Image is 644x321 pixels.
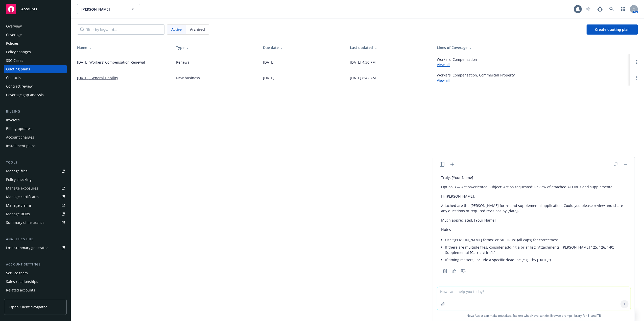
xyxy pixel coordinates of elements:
[4,133,67,141] a: Account charges
[6,167,28,175] div: Manage files
[190,27,205,32] span: Archived
[443,269,447,273] svg: Copy to clipboard
[9,304,47,310] span: Open Client Navigator
[441,175,627,180] p: Truly, [Your Name]
[4,125,67,133] a: Billing updates
[6,184,38,192] div: Manage exposures
[4,160,67,165] div: Tools
[350,45,429,50] div: Last updated
[4,286,67,294] a: Related accounts
[4,167,67,175] a: Manage files
[459,268,467,275] button: Thumbs down
[4,82,67,90] a: Contract review
[441,184,627,190] p: Option 3 — Action-oriented Subject: Action requested: Review of attached ACORDs and supplemental
[6,57,23,65] div: SSC Cases
[4,2,67,16] a: Accounts
[6,74,21,82] div: Contacts
[6,116,20,124] div: Invoices
[6,65,30,73] div: Quoting plans
[6,193,39,201] div: Manage certificates
[6,244,48,252] div: Loss summary generator
[437,62,450,67] a: View all
[6,142,36,150] div: Installment plans
[171,27,182,32] span: Active
[77,75,118,81] a: [DATE]: General Liability
[6,201,32,209] div: Manage claims
[445,244,627,256] li: If there are multiple files, consider adding a brief list: “Attachments: [PERSON_NAME] 125, 126, ...
[4,31,67,39] a: Coverage
[634,75,640,81] a: Open options
[6,176,32,184] div: Policy checking
[81,7,125,12] span: [PERSON_NAME]
[77,60,145,65] a: [DATE] Workers' Compensation Renewal
[583,4,593,14] a: Start snowing
[4,48,67,56] a: Policy changes
[435,310,633,321] span: Nova Assist can make mistakes. Explore what Nova can do: Browse prompt library for and
[587,24,638,35] a: Create quoting plan
[4,219,67,227] a: Summary of insurance
[6,48,31,56] div: Policy changes
[437,45,626,50] div: Lines of Coverage
[607,4,617,14] a: Search
[6,210,30,218] div: Manage BORs
[4,109,67,114] div: Billing
[77,4,140,14] button: [PERSON_NAME]
[587,313,590,318] a: BI
[4,65,67,73] a: Quoting plans
[6,39,19,47] div: Policies
[437,78,450,83] a: View all
[4,57,67,65] a: SSC Cases
[437,57,477,67] div: Workers' Compensation
[6,269,28,277] div: Service team
[595,27,630,32] span: Create quoting plan
[6,278,38,286] div: Sales relationships
[597,313,601,318] a: TR
[4,91,67,99] a: Coverage gap analysis
[6,31,22,39] div: Coverage
[350,75,376,81] div: [DATE] 8:42 AM
[77,24,164,35] input: Filter by keyword...
[176,45,255,50] div: Type
[4,237,67,242] div: Analytics hub
[6,22,22,30] div: Overview
[4,210,67,218] a: Manage BORs
[437,72,515,83] div: Workers' Compensation, Commercial Property
[4,244,67,252] a: Loss summary generator
[6,295,31,303] div: Client features
[441,227,627,232] p: Notes
[77,45,168,50] div: Name
[4,278,67,286] a: Sales relationships
[4,193,67,201] a: Manage certificates
[263,75,274,81] div: [DATE]
[4,184,67,192] a: Manage exposures
[6,219,44,227] div: Summary of insurance
[6,286,35,294] div: Related accounts
[445,256,627,263] li: If timing matters, include a specific deadline (e.g., “by [DATE]”).
[350,60,376,65] div: [DATE] 4:30 PM
[4,39,67,47] a: Policies
[445,236,627,244] li: Use “[PERSON_NAME] forms” or “ACORDs” (all caps) for correctness.
[6,125,32,133] div: Billing updates
[4,176,67,184] a: Policy checking
[595,4,605,14] a: Report a Bug
[4,269,67,277] a: Service team
[4,142,67,150] a: Installment plans
[263,45,342,50] div: Due date
[4,201,67,209] a: Manage claims
[263,60,274,65] div: [DATE]
[441,203,627,213] p: Attached are the [PERSON_NAME] forms and supplemental application. Could you please review and sh...
[6,82,33,90] div: Contract review
[176,75,200,81] div: New business
[634,59,640,65] a: Open options
[6,91,44,99] div: Coverage gap analysis
[4,262,67,267] div: Account settings
[4,116,67,124] a: Invoices
[4,74,67,82] a: Contacts
[21,7,37,11] span: Accounts
[4,22,67,30] a: Overview
[618,4,628,14] a: Switch app
[6,133,34,141] div: Account charges
[4,295,67,303] a: Client features
[441,218,627,223] p: Much appreciated, [Your Name]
